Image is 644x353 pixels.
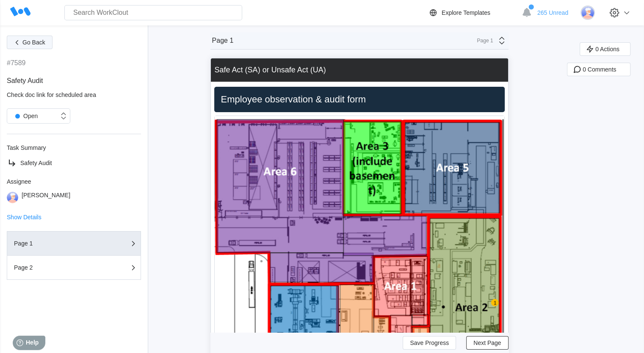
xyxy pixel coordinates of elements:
[442,9,490,16] div: Explore Templates
[580,42,630,56] button: 0 Actions
[14,240,99,246] div: Page 1
[7,144,141,151] div: Task Summary
[215,66,326,74] div: Safe Act (SA) or Unsafe Act (UA)
[7,59,26,67] div: #7589
[410,340,449,346] span: Save Progress
[7,91,141,98] div: Check doc link for scheduled area
[580,6,595,20] img: user-3.png
[218,94,501,105] h2: Employee observation & audit form
[7,231,141,256] button: Page 1
[212,37,234,44] div: Page 1
[7,192,18,203] img: user-3.png
[11,110,38,122] div: Open
[472,38,493,44] div: Page 1
[537,9,568,16] span: 265 Unread
[14,265,99,270] div: Page 2
[64,5,242,20] input: Search WorkClout
[567,63,630,76] button: 0 Comments
[7,36,53,49] button: Go Back
[7,256,141,280] button: Page 2
[473,340,501,346] span: Next Page
[7,214,41,220] button: Show Details
[22,39,45,45] span: Go Back
[403,336,456,350] button: Save Progress
[7,178,141,185] div: Assignee
[7,158,141,168] a: Safety Audit
[428,8,517,18] a: Explore Templates
[22,192,70,203] div: [PERSON_NAME]
[595,46,619,52] span: 0 Actions
[466,336,508,350] button: Next Page
[583,66,616,72] span: 0 Comments
[20,160,52,166] span: Safety Audit
[7,77,43,84] span: Safety Audit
